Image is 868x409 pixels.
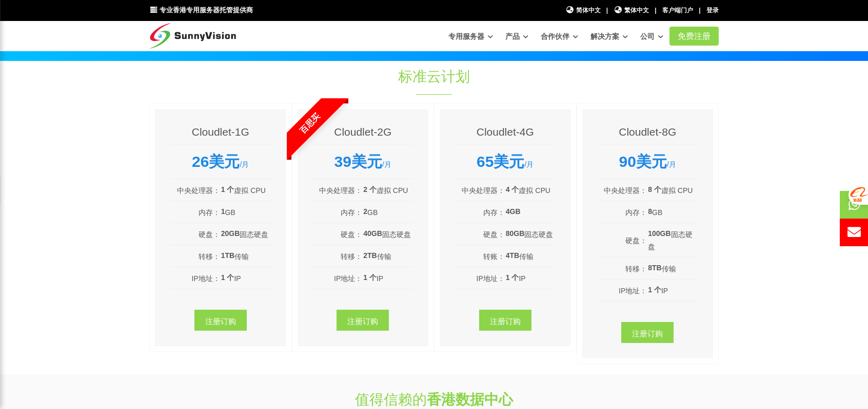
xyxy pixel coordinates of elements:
[490,316,521,325] font: 注册订购
[667,160,676,168] font: /月
[477,274,505,283] font: IP地址：
[519,186,550,195] font: 虚拟 CPU
[590,32,619,40] font: 解决方案
[590,27,628,46] a: 解决方案
[648,264,661,272] font: 8TB
[576,7,601,14] font: 简体中文
[367,208,378,217] font: GB
[505,32,520,40] font: 产品
[377,186,408,195] font: 虚拟 CPU
[298,111,321,135] font: 百思买
[640,27,663,46] a: 公司
[199,208,220,217] font: 内存：
[621,322,674,343] a: 注册订购
[363,229,382,238] font: 40GB
[662,7,693,14] a: 客户端门户
[661,186,693,195] font: 虚拟 CPU
[363,251,377,260] font: 2TB
[678,32,711,40] font: 免费注册
[448,27,493,46] a: 专用服务器
[483,230,505,239] font: 硬盘：
[221,229,240,238] font: 20GB
[234,274,241,283] font: IP
[619,126,676,138] font: Cloudlet-8G
[234,186,265,195] font: 虚拟 CPU
[363,185,377,193] font: 2 个
[341,252,362,261] font: 转移：
[619,153,667,170] font: 90美元
[205,316,236,325] font: 注册订购
[624,7,649,14] font: 繁体中文
[706,7,719,14] a: 登录
[506,251,519,260] font: 4TB
[625,208,647,217] font: 内存：
[160,6,253,14] font: 专业香港专用服务器托管提供商
[483,252,505,261] font: 转账：
[448,32,484,40] font: 专用服务器
[221,251,234,260] font: 1TB
[661,287,668,295] font: IP
[240,230,268,239] font: 固态硬盘
[337,310,389,331] a: 注册订购
[506,185,519,193] font: 4 个
[234,252,249,261] font: 传输
[363,273,377,282] font: 1 个
[541,27,578,46] a: 合作伙伴
[221,273,234,282] font: 1 个
[652,208,662,217] font: GB
[606,7,608,14] font: |
[506,207,521,216] font: 4GB
[334,274,362,283] font: IP地址：
[662,265,676,273] font: 传输
[225,208,235,217] font: GB
[614,6,649,15] a: 繁体中文
[640,32,655,40] font: 公司
[334,126,391,138] font: Cloudlet-2G
[648,229,670,238] font: 100GB
[334,153,382,170] font: 39美元
[355,392,427,407] font: 值得信赖的
[648,286,661,294] font: 1 个
[669,27,719,46] a: 免费注册
[619,287,647,295] font: IP地址：
[632,329,663,337] font: 注册订购
[506,229,525,238] font: 80GB
[377,274,383,283] font: IP
[648,185,661,193] font: 8 个
[341,208,362,217] font: 内存：
[648,230,692,251] font: 固态硬盘
[477,153,524,170] font: 65美元
[199,230,220,239] font: 硬盘：
[398,69,470,84] font: 标准云计划
[625,265,647,273] font: 转移：
[194,310,247,331] a: 注册订购
[483,208,505,217] font: 内存：
[192,274,220,283] font: IP地址：
[506,273,519,282] font: 1 个
[505,27,528,46] a: 产品
[192,126,249,138] font: Cloudlet-1G
[382,160,391,168] font: /月
[648,207,652,216] font: 8
[221,185,234,193] font: 1 个
[382,230,411,239] font: 固态硬盘
[477,126,534,138] font: Cloudlet-4G
[192,153,240,170] font: 26美元
[519,252,534,261] font: 传输
[541,32,569,40] font: 合作伙伴
[347,316,378,325] font: 注册订购
[177,186,220,195] font: 中央处理器：
[221,207,225,216] font: 1
[655,7,656,14] font: |
[240,160,249,168] font: /月
[479,310,531,331] a: 注册订购
[341,230,362,239] font: 硬盘：
[625,236,647,245] font: 硬盘：
[524,230,553,239] font: 固态硬盘
[524,160,534,168] font: /月
[199,252,220,261] font: 转移：
[565,6,601,15] a: 简体中文
[363,207,367,216] font: 2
